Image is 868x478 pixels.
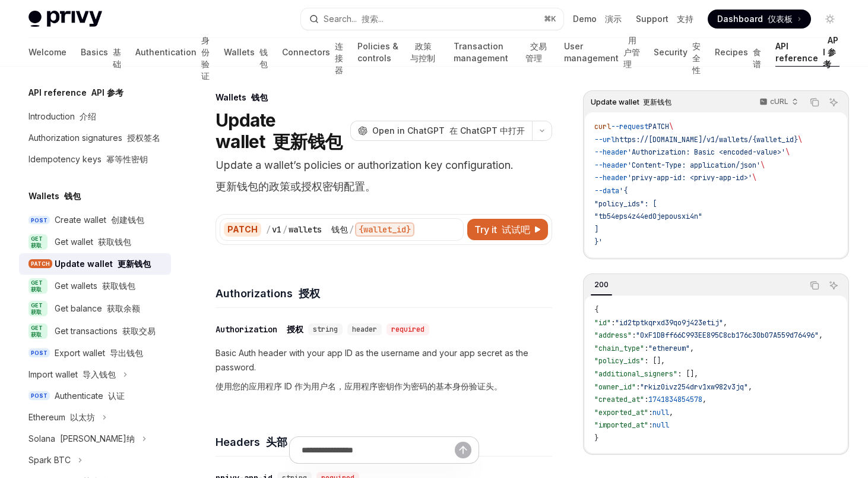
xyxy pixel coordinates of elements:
span: --header [594,161,628,170]
font: 创建钱包 [111,215,144,225]
font: 政策与控制 [410,41,435,63]
span: , [819,331,823,340]
font: 连接器 [335,41,343,75]
button: Toggle Ethereum section [19,407,171,428]
a: Connectors 连接器 [282,38,343,67]
a: POSTCreate wallet 创建钱包 [19,209,171,231]
span: ⌘ K [544,14,556,24]
p: Basic Auth header with your app ID as the username and your app secret as the password. [216,346,552,398]
span: \ [785,147,790,157]
span: "created_at" [594,395,644,404]
a: GET 获取Get wallet 获取钱包 [19,231,171,253]
span: { [594,305,598,315]
div: Idempotency keys [28,152,148,166]
font: 搜索... [362,14,384,24]
font: 认证 [108,391,125,401]
span: "rkiz0ivz254drv1xw982v3jq" [640,382,748,392]
font: 支持 [677,14,693,24]
h1: Update wallet [216,109,346,152]
font: 使用您的应用程序 ID 作为用户名，应用程序密钥作为密码的基本身份验证头。 [216,381,502,391]
div: Update wallet [55,257,151,271]
font: 钱包 [331,224,348,235]
font: 用户管理 [623,35,640,69]
div: Ethereum [28,410,95,424]
span: POST [28,391,50,400]
span: PATCH [648,122,669,131]
font: 更新钱包 [643,98,671,106]
font: [PERSON_NAME]纳 [60,433,135,444]
p: cURL [770,97,788,106]
font: 钱包 [64,191,81,201]
div: Get wallets [55,279,135,293]
button: Toggle Solana section [19,428,171,449]
span: "policy_ids": [ [594,199,657,209]
div: Create wallet [55,213,144,227]
font: 仪表板 [768,14,793,24]
span: "additional_signers" [594,369,677,379]
a: Transaction management 交易管理 [454,38,549,67]
font: 获取 [31,242,42,249]
a: Wallets 钱包 [224,38,268,67]
div: Wallets [216,92,552,103]
button: Open search [301,8,564,30]
p: Update a wallet’s policies or authorization key configuration. [216,157,552,200]
div: Import wallet [28,367,116,382]
span: header [352,325,377,334]
font: 导入钱包 [83,369,116,379]
div: Search... [324,12,384,26]
span: https://[DOMAIN_NAME]/v1/wallets/{wallet_id} [615,135,798,144]
a: Authorization signatures 授权签名 [19,127,171,149]
span: : [644,395,648,404]
span: , [723,318,727,328]
div: / [349,224,354,235]
button: Ask AI [826,278,841,293]
h5: Wallets [28,189,81,203]
div: Export wallet [55,346,143,360]
span: : [648,420,652,430]
div: Authorization [216,323,303,335]
span: 'Content-Type: application/json' [628,161,761,170]
div: required [387,323,429,335]
font: 更新钱包 [273,131,342,152]
span: \ [752,173,756,183]
a: Policies & controls 政策与控制 [357,38,439,67]
span: "0xF1DBff66C993EE895C8cb176c30b07A559d76496" [636,331,819,340]
a: Idempotency keys 幂等性密钥 [19,149,171,170]
span: }' [594,237,603,247]
font: 获取 [31,286,42,293]
div: Get balance [55,301,140,316]
button: Toggle Spark BTC section [19,449,171,471]
a: POSTExport wallet 导出钱包 [19,342,171,364]
span: ] [594,225,598,234]
h4: Authorizations [216,285,552,301]
h5: API reference [28,86,123,100]
a: Dashboard 仪表板 [708,10,811,29]
div: Spark BTC [28,453,71,467]
span: POST [28,216,50,225]
span: POST [28,348,50,357]
span: "id2tptkqrxd39qo9j423etij" [615,318,723,328]
button: Try it 试试吧 [467,219,548,240]
font: API 参考 [91,87,123,98]
span: , [669,408,673,417]
a: POSTAuthenticate 认证 [19,385,171,407]
font: 导出钱包 [110,348,143,358]
img: light logo [28,11,102,27]
font: 介绍 [80,111,96,121]
span: "chain_type" [594,344,644,353]
font: 试试吧 [502,224,530,235]
font: 交易管理 [525,41,547,63]
span: "policy_ids" [594,356,644,366]
span: string [313,325,338,334]
font: 授权 [287,324,303,335]
div: Get transactions [55,324,156,338]
button: Open in ChatGPT 在 ChatGPT 中打开 [350,121,532,141]
span: GET [28,301,47,316]
span: "exported_at" [594,408,648,417]
div: Get wallet [55,235,131,249]
span: Open in ChatGPT [372,125,525,137]
font: 以太坊 [70,412,95,422]
span: null [652,408,669,417]
font: 钱包 [251,92,268,102]
font: 食谱 [753,47,761,69]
